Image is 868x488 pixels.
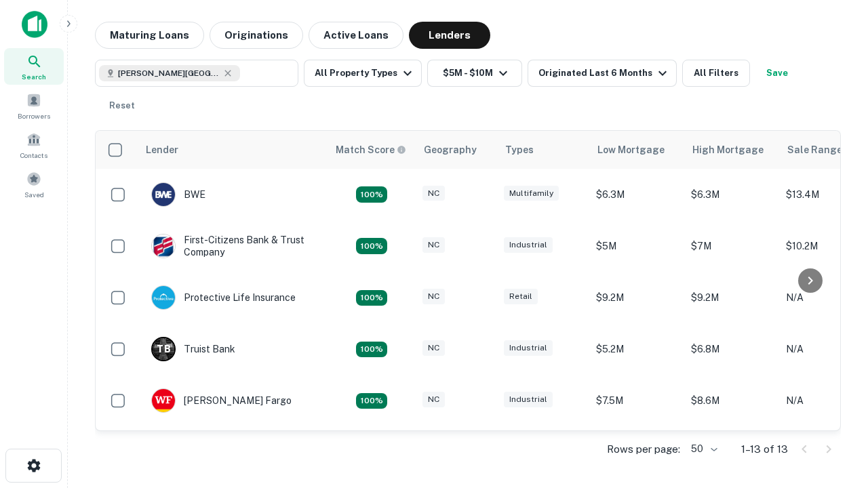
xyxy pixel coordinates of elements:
th: Capitalize uses an advanced AI algorithm to match your search with the best lender. The match sco... [328,131,416,169]
p: Rows per page: [607,441,680,457]
span: Saved [24,189,44,200]
button: All Filters [682,60,750,87]
button: Save your search to get updates of matches that match your search criteria. [755,60,799,87]
div: BWE [151,182,205,207]
div: NC [422,340,445,356]
span: Search [22,71,46,82]
a: Search [4,48,64,85]
div: High Mortgage [692,142,764,158]
div: Protective Life Insurance [151,285,296,310]
th: Lender [138,131,328,169]
button: $5M - $10M [427,60,522,87]
span: Contacts [20,150,47,161]
img: picture [152,389,175,412]
iframe: Chat Widget [800,336,868,401]
div: Matching Properties: 2, hasApolloMatch: undefined [356,186,387,203]
div: Retail [504,289,538,304]
img: picture [152,183,175,206]
a: Saved [4,166,64,203]
td: $7.5M [589,375,684,426]
div: [PERSON_NAME] Fargo [151,388,292,413]
div: NC [422,392,445,407]
button: Originations [210,22,303,49]
img: picture [152,286,175,309]
a: Borrowers [4,87,64,124]
td: $6.3M [684,169,779,220]
a: Contacts [4,127,64,163]
button: All Property Types [304,60,422,87]
div: NC [422,186,445,201]
img: picture [152,235,175,258]
div: Truist Bank [151,337,235,361]
td: $9.2M [589,272,684,323]
div: Multifamily [504,186,559,201]
td: $6.3M [589,169,684,220]
div: NC [422,237,445,253]
div: Industrial [504,392,553,407]
div: Lender [146,142,178,158]
img: capitalize-icon.png [22,11,47,38]
td: $8.6M [684,375,779,426]
div: Matching Properties: 2, hasApolloMatch: undefined [356,290,387,306]
td: $8.8M [684,426,779,478]
div: NC [422,289,445,304]
th: Geography [416,131,497,169]
div: Industrial [504,237,553,253]
div: Matching Properties: 3, hasApolloMatch: undefined [356,342,387,358]
td: $7M [684,220,779,272]
div: Matching Properties: 2, hasApolloMatch: undefined [356,238,387,254]
p: 1–13 of 13 [741,441,788,457]
div: Industrial [504,340,553,356]
td: $5.2M [589,323,684,375]
span: [PERSON_NAME][GEOGRAPHIC_DATA], [GEOGRAPHIC_DATA] [118,67,220,79]
div: Originated Last 6 Months [538,65,671,81]
th: Types [497,131,589,169]
div: 50 [686,439,719,459]
span: Borrowers [18,110,50,121]
button: Active Loans [309,22,403,49]
td: $6.8M [684,323,779,375]
div: Matching Properties: 2, hasApolloMatch: undefined [356,393,387,409]
button: Lenders [409,22,490,49]
td: $9.2M [684,272,779,323]
button: Maturing Loans [95,22,204,49]
th: High Mortgage [684,131,779,169]
td: $8.8M [589,426,684,478]
p: T B [157,342,170,357]
div: Capitalize uses an advanced AI algorithm to match your search with the best lender. The match sco... [336,142,406,157]
div: Geography [424,142,477,158]
div: Low Mortgage [597,142,665,158]
div: Types [505,142,534,158]
div: First-citizens Bank & Trust Company [151,234,314,258]
th: Low Mortgage [589,131,684,169]
td: $5M [589,220,684,272]
button: Originated Last 6 Months [528,60,677,87]
button: Reset [100,92,144,119]
div: Sale Range [787,142,842,158]
h6: Match Score [336,142,403,157]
